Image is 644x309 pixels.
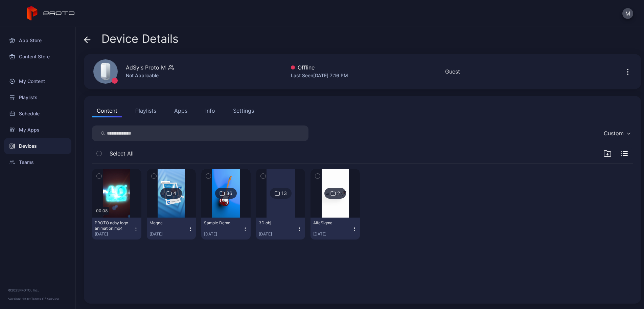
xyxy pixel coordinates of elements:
[147,218,196,240] button: Magna[DATE]
[600,125,633,141] button: Custom
[92,218,141,240] button: PROTO adsy logo animation.mp4[DATE]
[4,49,71,65] a: Content Store
[95,231,133,237] div: [DATE]
[131,104,161,117] button: Playlists
[126,63,166,72] div: AdSy's Proto M
[92,104,122,117] button: Content
[173,190,176,196] div: 4
[313,220,350,226] div: AlfaSigma
[95,220,132,231] div: PROTO adsy logo animation.mp4
[228,104,259,117] button: Settings
[149,220,187,226] div: Magna
[101,32,179,45] span: Device Details
[233,107,254,115] div: Settings
[256,218,305,240] button: 3D obj[DATE]
[4,154,71,170] a: Teams
[201,104,220,117] button: Info
[4,138,71,154] a: Devices
[337,190,340,196] div: 2
[4,106,71,122] a: Schedule
[313,231,352,237] div: [DATE]
[604,130,624,137] div: Custom
[205,107,215,115] div: Info
[8,287,67,293] div: © 2025 PROTO, Inc.
[291,72,348,80] div: Last Seen [DATE] 7:16 PM
[291,63,348,72] div: Offline
[149,231,188,237] div: [DATE]
[31,297,59,301] a: Terms Of Service
[4,73,71,89] a: My Content
[622,8,633,19] button: M
[4,89,71,106] a: Playlists
[110,149,134,158] span: Select All
[201,218,251,240] button: Sample Demo[DATE]
[445,67,460,76] div: Guest
[259,231,297,237] div: [DATE]
[281,190,287,196] div: 13
[310,218,360,240] button: AlfaSigma[DATE]
[126,72,174,80] div: Not Applicable
[169,104,192,117] button: Apps
[204,231,243,237] div: [DATE]
[8,297,31,301] span: Version 1.13.0 •
[226,190,232,196] div: 36
[259,220,296,226] div: 3D obj
[4,32,71,49] a: App Store
[4,122,71,138] a: My Apps
[204,220,241,226] div: Sample Demo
